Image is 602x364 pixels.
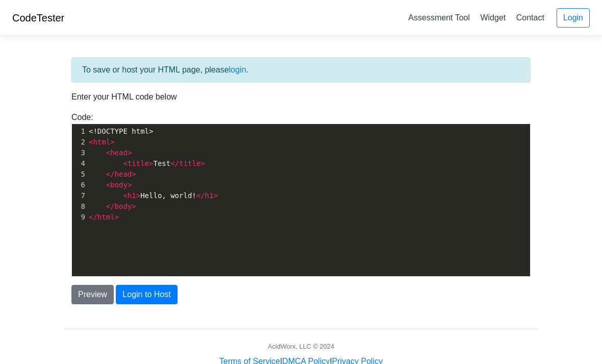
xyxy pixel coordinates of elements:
[136,191,140,200] span: >
[128,159,149,167] span: title
[89,138,93,146] span: <
[89,191,218,200] span: Hello, world!
[89,213,97,221] span: </
[123,191,127,200] span: <
[71,285,114,304] button: Preview
[179,159,200,167] span: title
[93,138,110,146] span: html
[229,65,246,74] a: login
[72,126,87,137] div: 1
[476,9,510,26] a: Widget
[512,9,548,26] a: Contact
[115,202,132,210] span: body
[116,285,177,304] button: Login to Host
[64,111,538,277] div: Code:
[205,191,214,200] span: h1
[132,170,136,178] span: >
[97,213,115,221] span: html
[71,91,531,103] p: Enter your HTML code below
[106,202,115,210] span: </
[106,181,110,189] span: <
[196,191,205,200] span: </
[106,170,115,178] span: </
[128,149,132,157] span: >
[404,9,474,26] a: Assessment Tool
[72,212,87,223] div: 9
[71,57,531,83] div: To save or host your HTML page, please .
[110,181,128,189] span: body
[268,342,334,351] div: AcidWorx, LLC © 2024
[72,148,87,158] div: 3
[557,8,590,28] a: Login
[89,127,153,135] span: <!DOCTYPE html>
[149,159,153,167] span: >
[213,191,217,200] span: >
[128,191,136,200] span: h1
[12,12,64,23] a: CodeTester
[72,190,87,201] div: 7
[106,149,110,157] span: <
[128,181,132,189] span: >
[123,159,127,167] span: <
[115,170,132,178] span: head
[72,137,87,148] div: 2
[200,159,205,167] span: >
[115,213,119,221] span: >
[72,201,87,212] div: 8
[132,202,136,210] span: >
[72,180,87,190] div: 6
[72,158,87,169] div: 4
[72,169,87,180] div: 5
[110,149,128,157] span: head
[170,159,179,167] span: </
[110,138,114,146] span: >
[89,159,205,167] span: Test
